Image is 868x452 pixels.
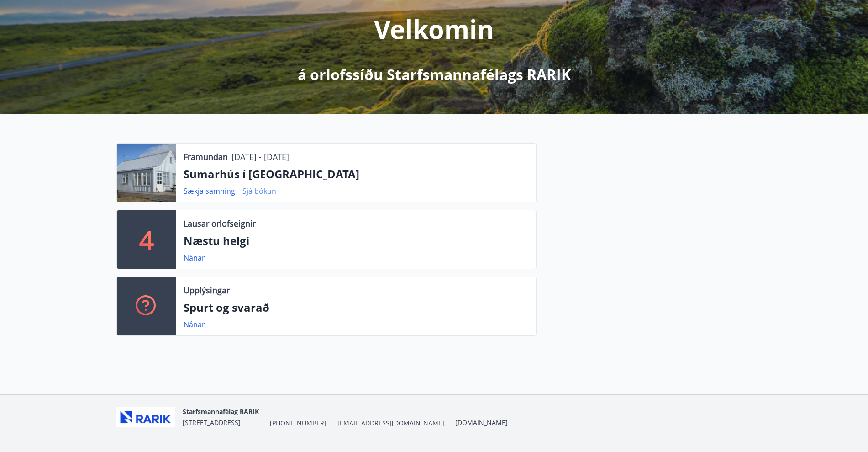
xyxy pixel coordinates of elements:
[183,418,241,427] span: [STREET_ADDRESS]
[455,418,508,427] a: [DOMAIN_NAME]
[184,218,256,229] p: Lausar orlofseignir
[298,64,571,85] p: á orlofssíðu Starfsmannafélags RARIK
[270,419,326,428] span: [PHONE_NUMBER]
[184,186,235,196] a: Sækja samning
[337,419,444,428] span: [EMAIL_ADDRESS][DOMAIN_NAME]
[242,186,276,196] a: Sjá bókun
[184,253,205,263] a: Nánar
[184,284,230,296] p: Upplýsingar
[139,222,154,257] p: 4
[183,407,259,416] span: Starfsmannafélag RARIK
[184,166,529,182] p: Sumarhús í [GEOGRAPHIC_DATA]
[184,300,529,315] p: Spurt og svarað
[184,233,529,249] p: Næstu helgi
[184,319,205,330] a: Nánar
[374,11,494,46] p: Velkomin
[231,151,289,163] p: [DATE] - [DATE]
[184,151,228,163] p: Framundan
[116,407,175,427] img: ZmrgJ79bX6zJLXUGuSjrUVyxXxBt3QcBuEz7Nz1t.png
